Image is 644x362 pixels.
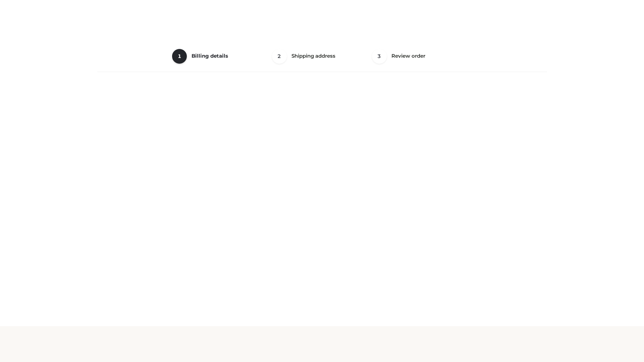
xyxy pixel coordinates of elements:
span: 2 [272,49,287,64]
span: Review order [391,53,425,59]
span: 1 [172,49,187,64]
span: Shipping address [291,53,335,59]
span: 3 [372,49,387,64]
span: Billing details [192,53,228,59]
